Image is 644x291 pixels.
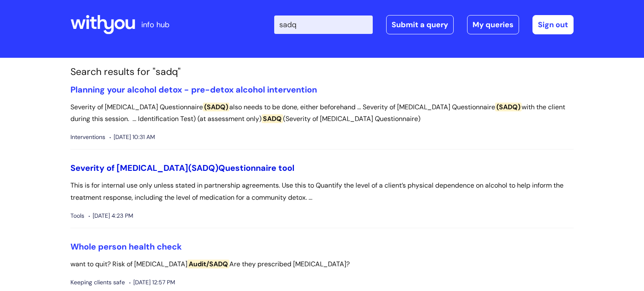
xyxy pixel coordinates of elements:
[386,15,454,34] a: Submit a query
[70,132,105,142] span: Interventions
[129,277,175,288] span: [DATE] 12:57 PM
[467,15,519,34] a: My queries
[188,162,218,173] span: (SADQ)
[70,180,574,204] p: This is for internal use only unless stated in partnership agreements. Use this to Quantify the l...
[70,84,317,95] a: Planning your alcohol detox - pre-detox alcohol intervention
[141,18,169,31] p: info hub
[70,211,84,221] span: Tools
[495,103,522,111] span: (SADQ)
[532,15,574,34] a: Sign out
[88,211,133,221] span: [DATE] 4:23 PM
[70,241,182,252] a: Whole person health check
[70,277,125,288] span: Keeping clients safe
[70,162,294,173] a: Severity of [MEDICAL_DATA](SADQ)Questionnaire tool
[203,103,229,111] span: (SADQ)
[70,101,574,126] p: Severity of [MEDICAL_DATA] Questionnaire also needs to be done, either beforehand ... Severity of...
[274,15,373,34] input: Search
[262,114,283,123] span: SADQ
[70,66,574,78] h1: Search results for "sadq"
[187,260,229,268] span: Audit/SADQ
[274,15,574,34] div: | -
[70,258,574,270] p: want to quit? Risk of [MEDICAL_DATA] Are they prescribed [MEDICAL_DATA]?
[109,132,155,142] span: [DATE] 10:31 AM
